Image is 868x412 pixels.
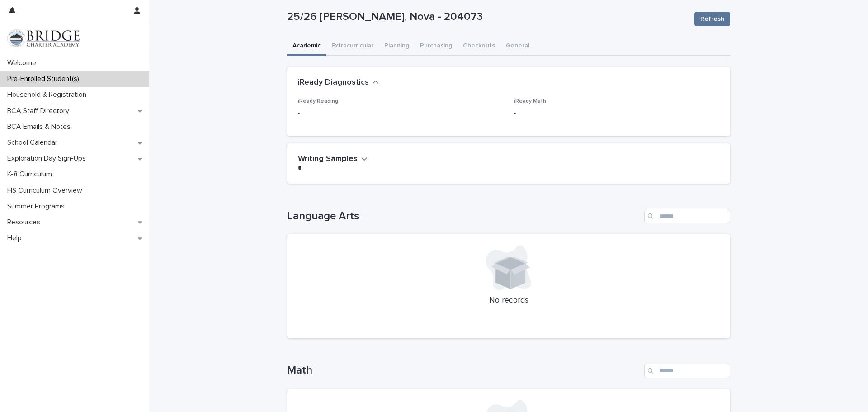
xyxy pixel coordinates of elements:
img: V1C1m3IdTEidaUdm9Hs0 [7,29,80,47]
p: Help [4,234,29,242]
input: Search [644,209,730,223]
button: Purchasing [415,37,458,56]
p: - [298,109,503,118]
p: Welcome [4,59,43,67]
p: Resources [4,218,47,227]
h2: Writing Samples [298,154,358,164]
input: Search [644,364,730,378]
button: General [500,37,535,56]
p: HS Curriculum Overview [4,186,90,195]
button: Writing Samples [298,154,368,164]
button: Academic [287,37,326,56]
p: - [514,109,719,118]
h1: Math [287,364,641,377]
p: K-8 Curriculum [4,170,59,179]
button: Planning [379,37,415,56]
p: School Calendar [4,138,65,147]
button: Extracurricular [326,37,379,56]
span: Refresh [700,14,724,24]
button: iReady Diagnostics [298,78,379,88]
span: iReady Reading [298,99,338,104]
p: Household & Registration [4,90,94,99]
button: Checkouts [458,37,500,56]
p: Exploration Day Sign-Ups [4,154,93,163]
p: 25/26 [PERSON_NAME], Nova - 204073 [287,10,687,24]
p: BCA Emails & Notes [4,123,78,131]
h2: iReady Diagnostics [298,78,369,88]
button: Refresh [694,12,730,26]
p: BCA Staff Directory [4,107,76,115]
p: Summer Programs [4,202,72,211]
span: iReady Math [514,99,546,104]
p: Pre-Enrolled Student(s) [4,75,86,83]
p: No records [298,296,719,306]
h1: Language Arts [287,210,641,223]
